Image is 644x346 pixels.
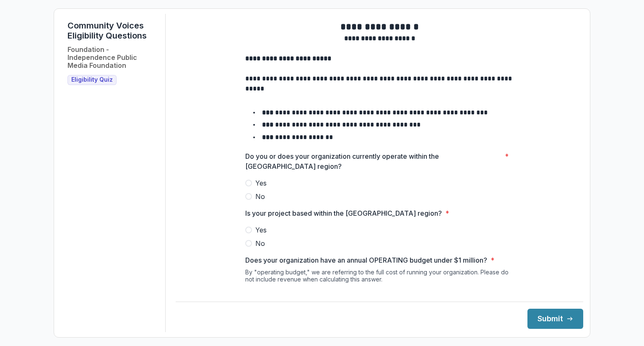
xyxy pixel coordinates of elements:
p: Do you or does your organization currently operate within the [GEOGRAPHIC_DATA] region? [245,151,501,171]
span: No [255,238,265,248]
div: By "operating budget," we are referring to the full cost of running your organization. Please do ... [245,269,514,307]
span: Yes [255,178,267,188]
h1: Community Voices Eligibility Questions [68,21,158,41]
span: Yes [255,225,267,235]
p: Is your project based within the [GEOGRAPHIC_DATA] region? [245,208,442,218]
h2: Foundation - Independence Public Media Foundation [68,46,158,70]
span: Eligibility Quiz [71,76,113,83]
p: Does your organization have an annual OPERATING budget under $1 million? [245,255,487,265]
button: Submit [527,309,583,329]
span: No [255,191,265,201]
